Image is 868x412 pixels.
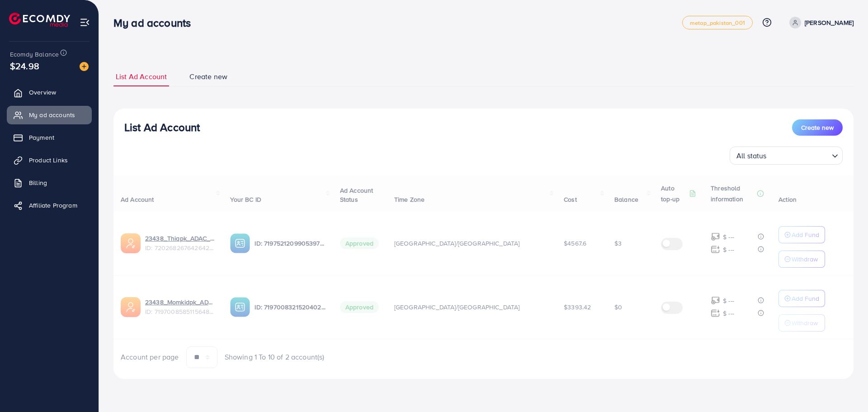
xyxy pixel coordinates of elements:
a: My ad accounts [7,106,92,124]
span: metap_pakistan_001 [690,20,745,26]
img: image [80,62,89,71]
span: My ad accounts [29,110,75,119]
button: Create new [792,119,843,136]
span: Product Links [29,156,68,165]
span: All status [735,149,769,162]
a: Payment [7,128,92,147]
input: Search for option [769,147,828,162]
span: Create new [189,71,227,82]
span: Create new [801,123,834,132]
h3: My ad accounts [113,16,198,29]
a: Affiliate Program [7,196,92,214]
span: List Ad Account [116,71,167,82]
span: Payment [29,133,54,142]
img: logo [9,13,70,27]
a: Overview [7,83,92,101]
div: Search for option [730,147,843,165]
a: Billing [7,174,92,192]
span: Ecomdy Balance [10,50,59,59]
span: Overview [29,88,56,97]
span: Billing [29,178,47,187]
span: Affiliate Program [29,201,77,210]
h3: List Ad Account [124,121,200,134]
a: metap_pakistan_001 [682,16,753,29]
span: $24.98 [10,59,39,72]
img: menu [80,17,90,28]
a: [PERSON_NAME] [786,17,854,28]
p: [PERSON_NAME] [805,17,854,28]
a: Product Links [7,151,92,169]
